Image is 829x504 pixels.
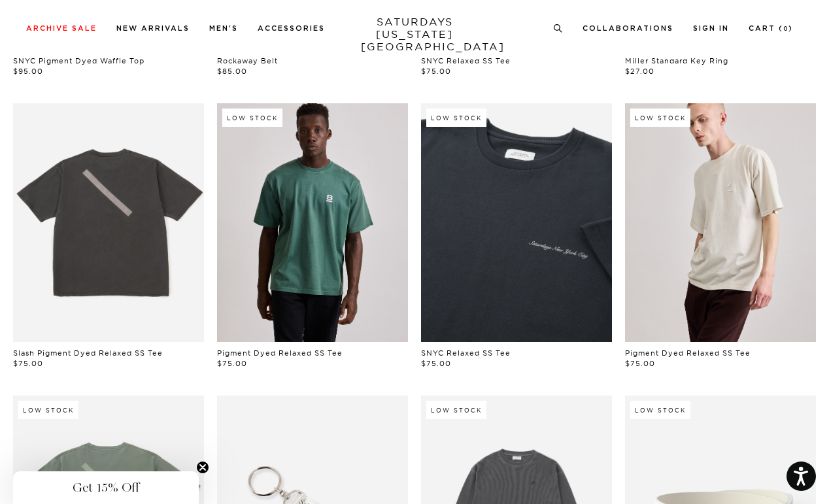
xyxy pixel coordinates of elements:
[209,25,238,32] a: Men's
[361,16,469,53] a: SATURDAYS[US_STATE][GEOGRAPHIC_DATA]
[630,401,690,419] div: Low Stock
[426,109,486,127] div: Low Stock
[630,109,690,127] div: Low Stock
[426,401,486,419] div: Low Stock
[421,348,511,358] a: SNYC Relaxed SS Tee
[625,359,655,368] span: $75.00
[421,56,511,65] a: SNYC Relaxed SS Tee
[13,67,43,76] span: $95.00
[13,471,199,504] div: Get 15% OffClose teaser
[625,56,728,65] a: Miller Standard Key Ring
[73,480,139,496] span: Get 15% Off
[26,25,97,32] a: Archive Sale
[258,25,325,32] a: Accessories
[421,67,451,76] span: $75.00
[13,348,163,358] a: Slash Pigment Dyed Relaxed SS Tee
[217,359,247,368] span: $75.00
[196,461,209,474] button: Close teaser
[625,67,654,76] span: $27.00
[217,56,278,65] a: Rockaway Belt
[13,56,144,65] a: SNYC Pigment Dyed Waffle Top
[217,348,343,358] a: Pigment Dyed Relaxed SS Tee
[625,348,751,358] a: Pigment Dyed Relaxed SS Tee
[222,109,282,127] div: Low Stock
[116,25,190,32] a: New Arrivals
[783,26,788,32] small: 0
[749,25,793,32] a: Cart (0)
[421,359,451,368] span: $75.00
[693,25,729,32] a: Sign In
[18,401,78,419] div: Low Stock
[583,25,673,32] a: Collaborations
[217,67,247,76] span: $85.00
[13,359,43,368] span: $75.00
